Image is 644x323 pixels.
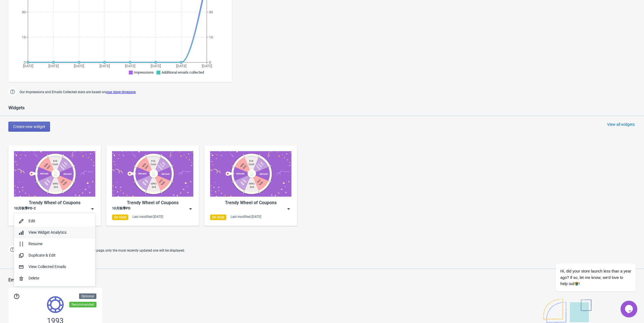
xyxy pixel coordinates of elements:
div: Edit [28,218,91,224]
tspan: 0 [209,60,211,64]
button: View Collected Emails [14,261,95,273]
img: trendy_game.png [14,151,95,197]
div: Optional [79,293,96,299]
div: Trendy Wheel of Coupons [210,199,291,206]
span: Our Impressions and Emails Collected stats are based on . [20,88,136,97]
img: help.png [8,245,17,254]
tspan: [DATE] [48,64,59,68]
button: View Widget Analytics [14,227,95,238]
button: Resume [14,238,95,250]
iframe: chat widget [621,301,638,317]
tspan: 30 [209,10,213,14]
img: dropdown.png [286,206,291,212]
div: Recommended [69,302,96,307]
tspan: 0 [24,60,26,64]
tspan: [DATE] [202,64,212,68]
iframe: chat widget [538,213,638,298]
div: Trendy Wheel of Coupons [14,199,95,206]
tspan: [DATE] [125,64,135,68]
img: tokens.svg [47,296,64,313]
div: Last modified: [DATE] [230,214,261,219]
div: On Hold [210,214,226,220]
button: Create new widget [8,122,50,132]
tspan: 15 [209,35,213,39]
div: Resume [28,241,91,247]
tspan: 30 [22,10,26,14]
span: Create new widget [13,124,45,129]
div: View all widgets [607,122,635,127]
tspan: [DATE] [23,64,33,68]
div: Delete [28,275,91,281]
div: View Collected Emails [28,264,91,270]
span: If two Widgets are enabled and targeting the same page, only the most recently updated one will b... [20,246,185,255]
img: dropdown.png [188,206,193,212]
div: Trendy Wheel of Coupons [112,199,193,206]
div: 10月秋季PD [112,206,130,212]
span: View Widget Analytics [28,230,66,235]
button: Edit [14,215,95,227]
img: dropdown.png [90,206,95,212]
tspan: [DATE] [151,64,161,68]
span: Additional emails collected [161,70,204,74]
tspan: [DATE] [74,64,84,68]
tspan: [DATE] [99,64,110,68]
tspan: [DATE] [176,64,186,68]
div: Last modified: [DATE] [132,214,163,219]
img: trendy_game.png [210,151,291,197]
button: Duplicate & Edit [14,250,95,261]
a: your store timezone [106,90,136,94]
img: trendy_game.png [112,151,193,197]
div: On Hold [112,214,128,220]
button: Delete [14,273,95,284]
span: Impressions [134,70,154,74]
img: help.png [8,88,17,96]
div: Duplicate & Edit [28,252,91,258]
div: 10月秋季PD-2 [14,206,36,212]
tspan: 15 [22,35,26,39]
